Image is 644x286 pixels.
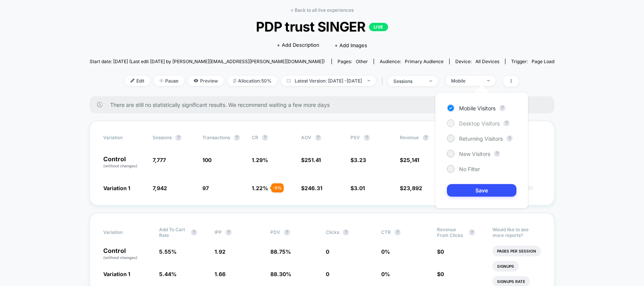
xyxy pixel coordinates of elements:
[532,59,554,64] span: Page Load
[270,229,280,235] span: PDV
[103,227,145,238] span: Variation
[227,76,277,86] span: Allocation: 50%
[437,248,444,255] span: $
[350,185,365,191] span: $
[437,227,465,238] span: Revenue From Clicks
[159,248,177,255] span: 5.55 %
[364,135,370,141] button: ?
[459,105,496,111] span: Mobile Visitors
[400,157,419,163] span: $
[103,156,145,169] p: Control
[103,164,137,168] span: (without changes)
[262,135,268,141] button: ?
[368,80,370,81] img: end
[381,229,391,235] span: CTR
[305,157,321,163] span: 251.41
[270,271,291,277] span: 88.30 %
[381,248,390,255] span: 0 %
[125,76,150,86] span: Edit
[459,135,503,142] span: Returning Visitors
[215,271,226,277] span: 1.66
[226,229,232,235] button: ?
[153,135,172,140] span: Sessions
[103,271,130,277] span: Variation 1
[403,157,419,163] span: 25,141
[393,78,424,84] div: sessions
[234,135,240,141] button: ?
[103,185,130,191] span: Variation 1
[338,59,368,64] div: Pages:
[271,183,284,192] div: - 5 %
[301,135,311,140] span: AOV
[154,76,184,86] span: Pause
[492,261,519,272] li: Signups
[475,59,499,64] span: all devices
[400,135,419,140] span: Revenue
[270,248,291,255] span: 88.75 %
[469,229,475,235] button: ?
[326,248,329,255] span: 0
[440,248,444,255] span: 0
[449,59,505,64] span: Device:
[113,19,531,35] span: PDP trust SINGER
[315,135,321,141] button: ?
[447,184,516,197] button: Save
[287,79,291,83] img: calendar
[504,120,510,126] button: ?
[492,246,541,256] li: Pages Per Session
[350,157,366,163] span: $
[350,135,360,140] span: PSV
[301,157,321,163] span: $
[277,41,319,49] span: + Add Description
[175,135,182,141] button: ?
[233,79,236,83] img: rebalance
[440,271,444,277] span: 0
[202,135,230,140] span: Transactions
[103,248,151,261] p: Control
[511,59,554,64] div: Trigger:
[494,151,500,157] button: ?
[215,248,226,255] span: 1.92
[492,227,540,238] p: Would like to see more reports?
[202,185,209,191] span: 97
[429,80,432,82] img: end
[252,135,258,140] span: CR
[110,102,539,108] span: There are still no statistically significant results. We recommend waiting a few more days
[159,271,177,277] span: 5.44 %
[159,227,187,238] span: Add To Cart Rate
[459,166,480,172] span: No Filter
[380,76,388,87] span: |
[281,76,376,86] span: Latest Version: [DATE] - [DATE]
[301,185,322,191] span: $
[153,185,167,191] span: 7,942
[202,157,212,163] span: 100
[103,255,137,260] span: (without changes)
[284,229,290,235] button: ?
[369,23,388,31] p: LIVE
[191,229,197,235] button: ?
[459,120,500,127] span: Desktop Visitors
[507,135,513,141] button: ?
[487,80,490,81] img: end
[215,229,222,235] span: IPP
[356,59,368,64] span: other
[252,157,268,163] span: 1.29 %
[188,76,224,86] span: Preview
[395,229,401,235] button: ?
[451,78,481,84] div: Mobile
[326,271,329,277] span: 0
[354,185,365,191] span: 3.01
[499,105,505,111] button: ?
[90,59,325,64] span: Start date: [DATE] (Last edit [DATE] by [PERSON_NAME][EMAIL_ADDRESS][PERSON_NAME][DOMAIN_NAME])
[290,7,354,13] a: < Back to all live experiences
[437,271,444,277] span: $
[423,135,429,141] button: ?
[131,79,134,83] img: edit
[103,135,145,141] span: Variation
[380,59,444,64] div: Audience:
[381,271,390,277] span: 0 %
[159,79,163,83] img: end
[459,151,490,157] span: New Visitors
[252,185,268,191] span: 1.22 %
[305,185,322,191] span: 246.31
